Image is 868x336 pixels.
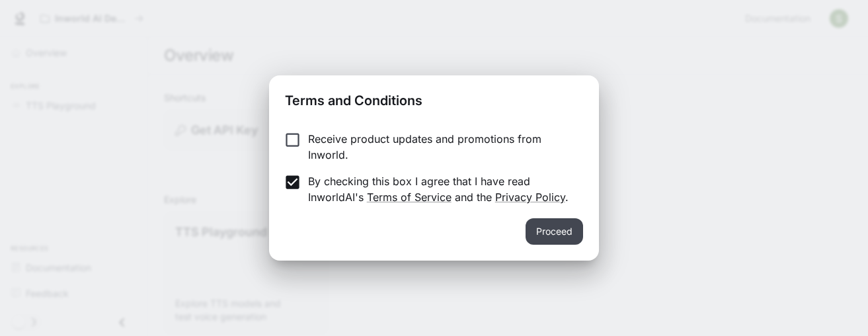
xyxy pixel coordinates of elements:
button: Proceed [526,218,583,245]
p: By checking this box I agree that I have read InworldAI's and the . [308,173,572,205]
a: Terms of Service [367,190,452,204]
a: Privacy Policy [495,190,565,204]
h2: Terms and Conditions [269,75,598,120]
p: Receive product updates and promotions from Inworld. [308,131,572,163]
